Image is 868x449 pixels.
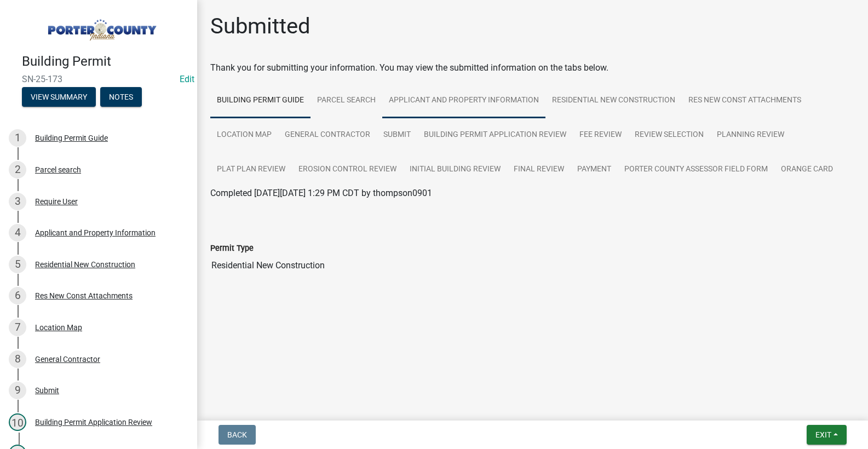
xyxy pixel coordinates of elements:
[22,87,96,107] button: View Summary
[35,166,81,174] div: Parcel search
[35,355,100,363] div: General Contractor
[403,152,507,187] a: Initial Building Review
[35,387,59,394] div: Submit
[545,83,682,118] a: Residential New Construction
[573,118,628,153] a: Fee Review
[210,188,432,198] span: Completed [DATE][DATE] 1:29 PM CDT by thompson0901
[100,87,142,107] button: Notes
[35,418,152,426] div: Building Permit Application Review
[35,229,156,237] div: Applicant and Property Information
[9,413,26,431] div: 10
[377,118,417,153] a: Submit
[35,324,82,331] div: Location Map
[35,292,133,300] div: Res New Const Attachments
[9,350,26,368] div: 8
[210,152,292,187] a: Plat Plan Review
[9,129,26,147] div: 1
[507,152,571,187] a: Final Review
[382,83,545,118] a: Applicant and Property Information
[210,118,278,153] a: Location Map
[311,83,382,118] a: Parcel search
[628,118,710,153] a: Review Selection
[807,425,847,445] button: Exit
[180,74,194,84] a: Edit
[22,11,180,42] img: Porter County, Indiana
[210,245,254,252] label: Permit Type
[22,54,188,70] h4: Building Permit
[35,198,78,205] div: Require User
[35,261,135,268] div: Residential New Construction
[22,74,175,84] span: SN-25-173
[219,425,256,445] button: Back
[9,382,26,399] div: 9
[815,430,831,439] span: Exit
[9,319,26,336] div: 7
[278,118,377,153] a: General Contractor
[100,93,142,102] wm-modal-confirm: Notes
[682,83,808,118] a: Res New Const Attachments
[9,224,26,241] div: 4
[210,61,855,74] div: Thank you for submitting your information. You may view the submitted information on the tabs below.
[571,152,618,187] a: Payment
[710,118,791,153] a: Planning Review
[35,134,108,142] div: Building Permit Guide
[180,74,194,84] wm-modal-confirm: Edit Application Number
[9,256,26,273] div: 5
[210,83,311,118] a: Building Permit Guide
[417,118,573,153] a: Building Permit Application Review
[9,161,26,179] div: 2
[227,430,247,439] span: Back
[618,152,774,187] a: Porter County Assessor Field Form
[22,93,96,102] wm-modal-confirm: Summary
[210,13,311,39] h1: Submitted
[292,152,403,187] a: Erosion Control Review
[774,152,840,187] a: Orange Card
[9,287,26,304] div: 6
[9,193,26,210] div: 3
